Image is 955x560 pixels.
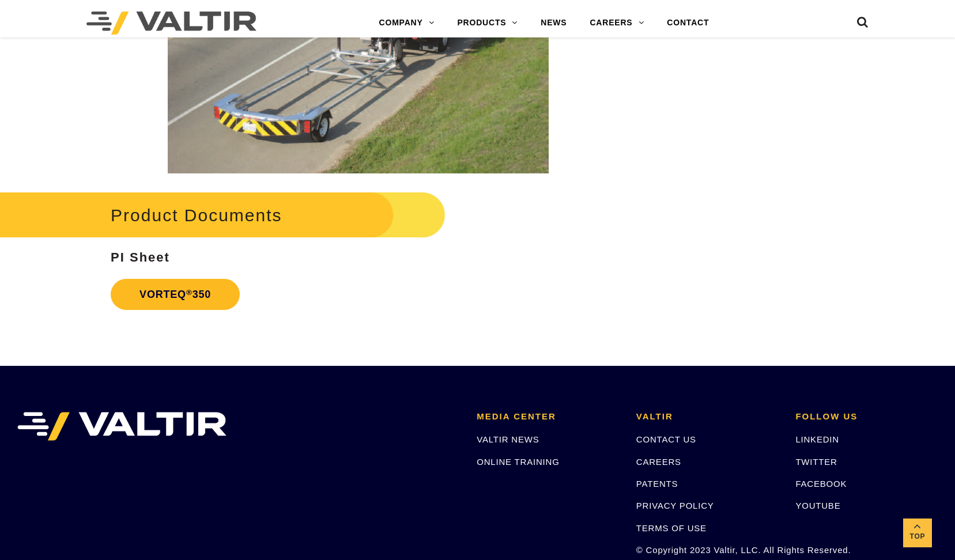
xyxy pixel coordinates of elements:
[903,530,932,543] span: Top
[368,12,446,35] a: COMPANY
[636,543,779,557] p: © Copyright 2023 Valtir, LLC. All Rights Reserved.
[477,412,619,422] h2: MEDIA CENTER
[111,250,170,264] strong: PI Sheet
[636,501,714,510] a: PRIVACY POLICY
[446,12,529,35] a: PRODUCTS
[903,519,932,547] a: Top
[477,457,559,467] a: ONLINE TRAINING
[17,412,227,441] img: VALTIR
[636,412,779,422] h2: VALTIR
[86,12,256,35] img: Valtir
[186,288,192,297] sup: ®
[795,479,847,489] a: FACEBOOK
[795,412,938,422] h2: FOLLOW US
[795,434,839,444] a: LINKEDIN
[795,457,837,467] a: TWITTER
[529,12,578,35] a: NEWS
[636,434,696,444] a: CONTACT US
[795,501,840,510] a: YOUTUBE
[636,523,707,533] a: TERMS OF USE
[636,479,678,489] a: PATENTS
[636,457,681,467] a: CAREERS
[111,279,240,310] a: VORTEQ®350
[477,434,539,444] a: VALTIR NEWS
[655,12,720,35] a: CONTACT
[578,12,655,35] a: CAREERS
